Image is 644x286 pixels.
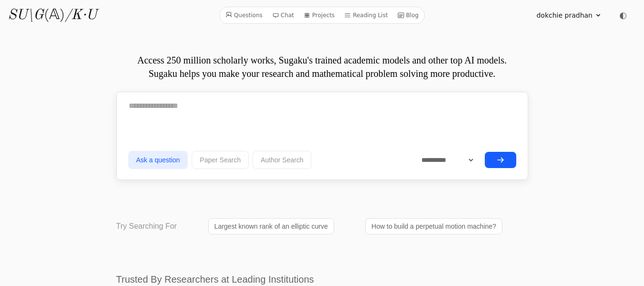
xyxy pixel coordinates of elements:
[116,53,528,80] p: Access 250 million scholarly works, Sugaku's trained academic models and other top AI models. Sug...
[208,218,334,234] a: Largest known rank of an elliptic curve
[128,151,188,169] button: Ask a question
[394,9,423,21] a: Blog
[65,8,97,22] i: /K·U
[300,9,338,21] a: Projects
[340,9,392,21] a: Reading List
[116,273,528,286] h2: Trusted By Researchers at Leading Institutions
[365,218,502,234] a: How to build a perpetual motion machine?
[192,151,249,169] button: Paper Search
[268,9,298,21] a: Chat
[222,9,266,21] a: Questions
[536,11,593,20] span: dokchie pradhan
[619,11,627,20] span: ◐
[536,11,602,20] summary: dokchie pradhan
[253,151,312,169] button: Author Search
[8,8,44,22] i: SU\G
[613,6,633,25] button: ◐
[8,7,97,24] a: SU\G(𝔸)/K·U
[116,221,177,232] p: Try Searching For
